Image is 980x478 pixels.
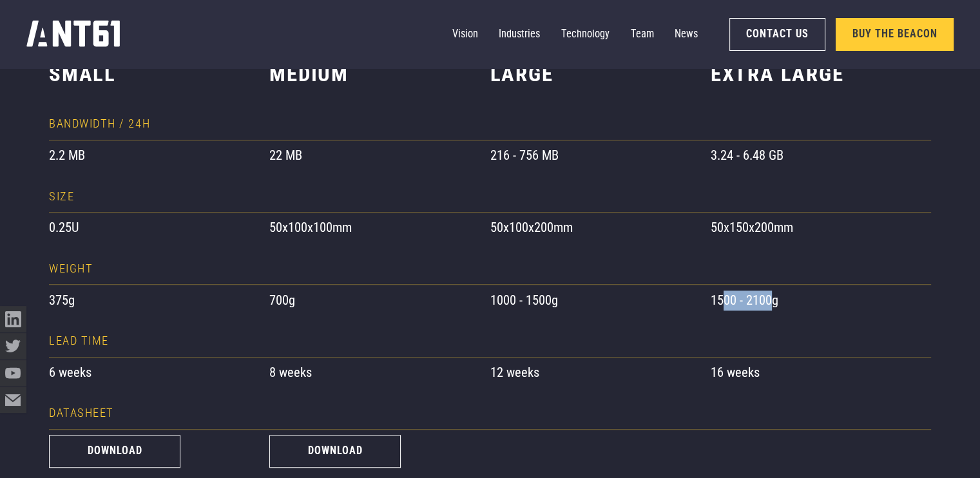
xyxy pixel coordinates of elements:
[836,18,954,51] a: Buy the Beacon
[49,189,74,204] h4: Size
[269,146,490,166] div: 22 MB
[269,218,490,238] div: 50x100x100mm
[269,291,490,311] div: 700g
[711,146,931,166] div: 3.24 - 6.48 GB
[711,291,931,311] div: 1500 - 2100g
[49,262,93,276] h4: weight
[490,61,710,88] h3: large
[729,18,825,51] a: Contact Us
[490,363,710,383] div: 12 weeks
[49,334,109,349] h4: lead time
[26,17,120,52] a: home
[49,218,269,238] div: 0.25U
[49,406,114,421] h4: Datasheet
[269,435,401,468] a: download
[631,21,654,48] a: Team
[452,21,478,48] a: Vision
[49,61,269,88] h3: Small
[490,146,710,166] div: 216 - 756 MB
[499,21,540,48] a: Industries
[49,363,269,383] div: 6 weeks
[490,291,710,311] div: 1000 - 1500g
[711,218,931,238] div: 50x150x200mm
[49,146,269,166] div: 2.2 MB
[269,61,490,88] h3: medium
[711,363,931,383] div: 16 weeks
[561,21,610,48] a: Technology
[49,435,180,468] a: download
[711,61,931,88] h3: extra large
[490,218,710,238] div: 50x100x200mm
[49,291,269,311] div: 375g
[675,21,698,48] a: News
[49,117,150,131] h4: Bandwidth / 24H
[269,363,490,383] div: 8 weeks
